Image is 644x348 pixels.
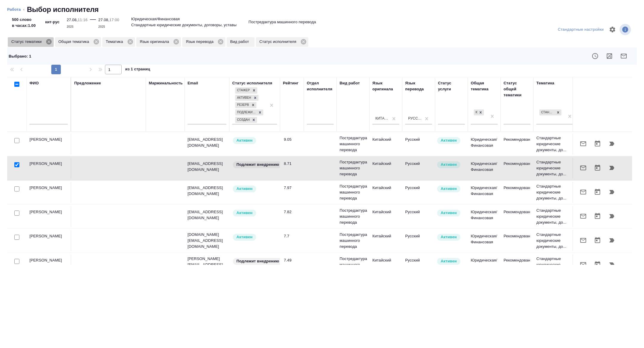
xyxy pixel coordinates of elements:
[605,22,620,37] span: Настроить таблицу
[11,39,44,45] p: Статус тематики
[441,234,457,240] p: Активен
[369,254,402,275] td: Китайский
[340,208,366,225] p: Постредактура машинного перевода
[236,162,279,168] p: Подлежит внедрению
[369,230,402,251] td: Китайский
[576,233,590,248] button: Отправить предложение о работе
[402,230,435,251] td: Русский
[369,182,402,203] td: Китайский
[102,37,135,47] div: Тематика
[232,209,277,217] div: Рядовой исполнитель: назначай с учетом рейтинга
[232,233,277,241] div: Рядовой исполнитель: назначай с учетом рейтинга
[14,211,19,216] input: Выбери исполнителей, чтобы отправить приглашение на работу
[259,39,298,45] p: Статус исполнителя
[438,80,465,92] div: Статус услуги
[536,208,575,225] p: Стандартные юридические документы, до...
[106,39,125,45] p: Тематика
[576,257,590,272] button: Отправить предложение о работе
[236,137,253,143] p: Активен
[402,206,435,227] td: Русский
[473,109,484,116] div: Юридическая/Финансовая
[140,39,171,45] p: Язык оригинала
[405,80,432,92] div: Язык перевода
[501,230,533,251] td: Рекомендован
[235,102,250,108] div: Резерв
[576,209,590,223] button: Отправить предложение о работе
[27,5,99,14] h2: Выбор исполнителя
[283,80,298,86] div: Рейтинг
[12,17,36,23] p: 500 слово
[468,134,501,154] td: Юридическая/Финансовая
[501,134,533,154] td: Рекомендован
[284,161,301,167] div: 8.71
[605,257,619,272] button: Продолжить
[590,185,605,199] button: Открыть календарь загрузки
[605,233,619,248] button: Продолжить
[235,116,258,124] div: Стажер, Активен, Резерв, Подлежит внедрению, Создан
[7,5,637,14] nav: breadcrumb
[14,235,19,240] input: Выбери исполнителей, чтобы отправить приглашение на работу
[27,182,71,203] td: [PERSON_NAME]
[8,37,54,47] div: Статус тематики
[536,232,575,250] p: Стандартные юридические документы, до...
[617,49,631,63] button: Отправить предложение о работе
[441,210,457,216] p: Активен
[188,161,226,173] p: [EMAIL_ADDRESS][DOMAIN_NAME]
[605,137,619,151] button: Продолжить
[230,39,251,45] p: Вид работ
[188,209,226,221] p: [EMAIL_ADDRESS][DOMAIN_NAME]
[236,258,279,264] p: Подлежит внедрению
[74,80,101,86] div: Предложение
[536,135,575,153] p: Стандартные юридические документы, до...
[536,256,575,274] p: Стандартные юридические документы, до...
[149,80,183,86] div: Маржинальность
[590,137,605,151] button: Открыть календарь загрузки
[375,116,389,121] div: Китайский
[340,232,366,250] p: Постредактура машинного перевода
[232,137,277,145] div: Рядовой исполнитель: назначай с учетом рейтинга
[235,94,259,102] div: Стажер, Активен, Резерв, Подлежит внедрению, Создан
[55,37,101,47] div: Общая тематика
[576,161,590,175] button: Отправить предложение о работе
[78,18,88,22] p: 11:16
[256,37,308,47] div: Статус исполнителя
[605,209,619,223] button: Продолжить
[235,117,250,123] div: Создан
[27,158,71,179] td: [PERSON_NAME]
[441,186,457,192] p: Активен
[605,185,619,199] button: Продолжить
[402,158,435,179] td: Русский
[232,257,277,265] div: Свежая кровь: на первые 3 заказа по тематике ставь редактора и фиксируй оценки
[590,161,605,175] button: Открыть календарь загрузки
[340,135,366,153] p: Постредактура машинного перевода
[14,186,19,191] input: Выбери исполнителей, чтобы отправить приглашение на работу
[188,256,226,274] p: [PERSON_NAME][EMAIL_ADDRESS][DOMAIN_NAME]
[23,7,24,13] li: ‹
[468,182,501,203] td: Юридическая/Финансовая
[474,109,477,116] div: Юридическая/Финансовая
[588,49,602,63] button: Показать доступность исполнителя
[441,258,457,264] p: Активен
[284,137,301,143] div: 9.05
[402,134,435,154] td: Русский
[576,185,590,199] button: Отправить предложение о работе
[236,234,253,240] p: Активен
[340,183,366,201] p: Постредактура машинного перевода
[468,230,501,251] td: Юридическая/Финансовая
[284,233,301,239] div: 7.7
[235,87,258,94] div: Стажер, Активен, Резерв, Подлежит внедрению, Создан
[188,232,226,250] p: [DOMAIN_NAME][EMAIL_ADDRESS][DOMAIN_NAME]
[235,101,257,109] div: Стажер, Активен, Резерв, Подлежит внедрению, Создан
[235,109,264,116] div: Стажер, Активен, Резерв, Подлежит внедрению, Создан
[441,162,457,168] p: Активен
[340,256,366,274] p: Постредактура машинного перевода
[27,254,71,275] td: [PERSON_NAME]
[232,185,277,193] div: Рядовой исполнитель: назначай с учетом рейтинга
[188,80,198,86] div: Email
[236,186,253,192] p: Активен
[232,161,277,169] div: Свежая кровь: на первые 3 заказа по тематике ставь редактора и фиксируй оценки
[372,80,399,92] div: Язык оригинала
[131,16,180,22] p: Юридическая/Финансовая
[186,39,216,45] p: Язык перевода
[14,259,19,264] input: Выбери исполнителей, чтобы отправить приглашение на работу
